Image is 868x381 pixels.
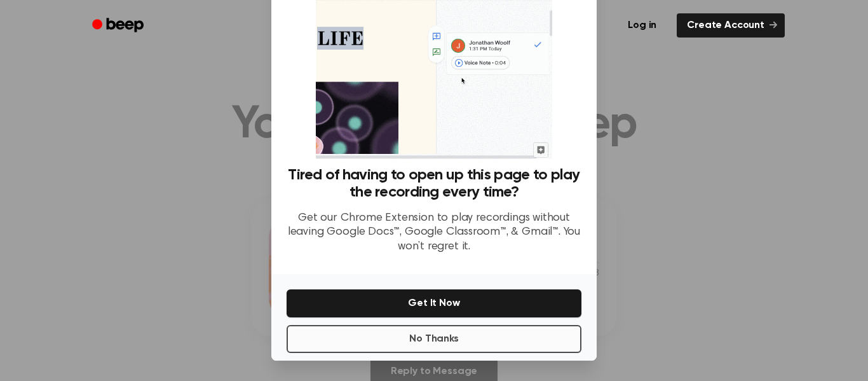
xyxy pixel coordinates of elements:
[287,289,581,317] button: Get It Now
[287,325,581,353] button: No Thanks
[677,13,785,38] a: Create Account
[615,11,669,40] a: Log in
[83,13,155,38] a: Beep
[287,211,581,254] p: Get our Chrome Extension to play recordings without leaving Google Docs™, Google Classroom™, & Gm...
[287,167,581,201] h3: Tired of having to open up this page to play the recording every time?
